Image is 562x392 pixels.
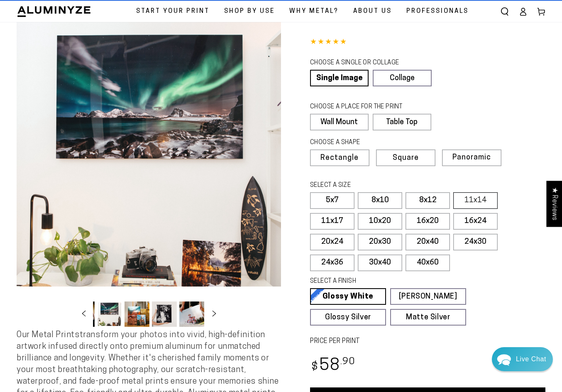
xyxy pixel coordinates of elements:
[310,37,545,49] div: 4.85 out of 5.0 stars
[311,362,318,373] span: $
[347,1,398,22] a: About Us
[406,192,450,209] label: 8x12
[310,59,424,68] legend: CHOOSE A SINGLE OR COLLAGE
[492,347,553,371] div: Chat widget toggle
[406,6,469,17] span: Professionals
[353,6,392,17] span: About Us
[406,234,450,250] label: 20x40
[289,6,339,17] span: Why Metal?
[320,154,359,162] span: Rectangle
[179,301,204,327] button: Load image 7 in gallery view
[310,114,369,130] label: Wall Mount
[97,301,122,327] button: Load image 4 in gallery view
[453,192,498,209] label: 11x14
[393,154,419,162] span: Square
[496,2,514,21] summary: Search our site
[205,305,223,323] button: Slide right
[358,255,402,271] label: 30x40
[358,234,402,250] label: 20x30
[310,234,354,250] label: 20x24
[452,154,491,162] span: Panoramic
[453,234,498,250] label: 24x30
[358,192,402,209] label: 8x10
[17,5,91,18] img: Aluminyze
[358,213,402,230] label: 10x20
[310,103,423,112] legend: CHOOSE A PLACE FOR THE PRINT
[310,337,545,346] label: PRICE PER PRINT
[283,1,345,22] a: Why Metal?
[75,305,93,323] button: Slide left
[310,255,354,271] label: 24x36
[310,181,448,190] legend: SELECT A SIZE
[218,1,281,22] a: Shop By Use
[310,192,354,209] label: 5x7
[406,255,450,271] label: 40x60
[310,358,355,374] bdi: 58
[546,181,562,227] div: Click to open Judge.me floating reviews tab
[17,22,281,329] media-gallery: Gallery Viewer
[310,277,448,286] legend: SELECT A FINISH
[224,6,275,17] span: Shop By Use
[310,309,386,326] a: Glossy Silver
[390,288,466,305] a: [PERSON_NAME]
[453,213,498,230] label: 16x24
[406,213,450,230] label: 16x20
[516,347,546,371] div: Contact Us Directly
[373,114,431,130] label: Table Top
[310,138,425,147] legend: CHOOSE A SHAPE
[130,1,216,22] a: Start Your Print
[152,301,177,327] button: Load image 6 in gallery view
[340,357,355,367] sup: .90
[400,1,475,22] a: Professionals
[310,288,386,305] a: Glossy White
[136,6,210,17] span: Start Your Print
[373,70,431,86] a: Collage
[310,70,369,86] a: Single Image
[310,213,354,230] label: 11x17
[125,301,149,327] button: Load image 5 in gallery view
[390,309,466,326] a: Matte Silver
